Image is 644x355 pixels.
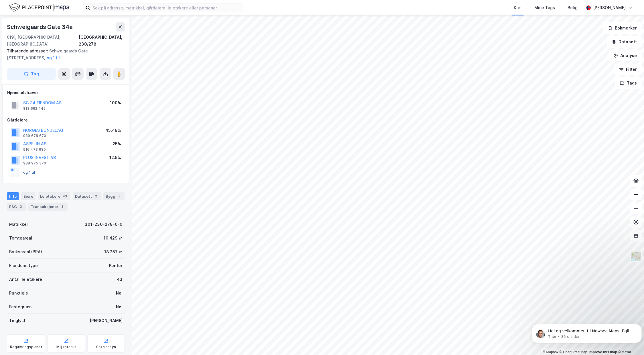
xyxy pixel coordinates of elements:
[93,193,99,199] div: 2
[21,192,35,200] div: Eiere
[9,276,42,283] div: Antall leietakere
[7,68,56,80] button: Tag
[568,4,578,11] div: Bolig
[603,22,642,34] button: Bokmerker
[23,134,46,138] div: 939 678 670
[7,203,26,211] div: ESG
[10,345,42,349] div: Reguleringsplaner
[38,192,70,200] div: Leietakere
[110,99,121,106] div: 100%
[117,276,123,283] div: 43
[631,251,641,262] img: Z
[105,127,121,134] div: 45.49%
[116,193,122,199] div: 5
[614,64,642,75] button: Filter
[103,192,125,200] div: Bygg
[116,290,123,297] div: Nei
[593,4,626,11] div: [PERSON_NAME]
[90,317,123,324] div: [PERSON_NAME]
[23,106,46,111] div: 813 662 442
[9,235,32,242] div: Tomteareal
[9,248,42,255] div: Bruksareal (BRA)
[609,50,642,61] button: Analyse
[90,3,243,12] input: Søk på adresse, matrikkel, gårdeiere, leietakere eller personer
[514,4,522,11] div: Kart
[104,235,123,242] div: 10 429 ㎡
[18,204,24,209] div: 3
[73,192,101,200] div: Datasett
[534,4,555,11] div: Mine Tags
[23,161,46,166] div: 988 975 370
[615,77,642,89] button: Tags
[109,262,123,269] div: Kontor
[116,303,123,310] div: Nei
[9,262,38,269] div: Eiendomstype
[543,350,558,354] a: Mapbox
[9,317,25,324] div: Tinglyst
[589,350,617,354] a: Improve this map
[7,192,19,200] div: Info
[96,345,116,349] div: Saksinnsyn
[9,221,28,228] div: Matrikkel
[23,147,46,152] div: 916 473 680
[109,154,121,161] div: 12.5%
[530,312,644,352] iframe: Intercom notifications melding
[7,117,125,123] div: Gårdeiere
[560,350,587,354] a: OpenStreetMap
[79,34,125,48] div: [GEOGRAPHIC_DATA], 230/278
[607,36,642,48] button: Datasett
[28,203,68,211] div: Transaksjoner
[85,221,123,228] div: 301-230-278-0-0
[62,193,68,199] div: 43
[56,345,76,349] div: Miljøstatus
[7,48,49,53] span: Tilhørende adresser:
[104,248,123,255] div: 18 257 ㎡
[9,3,69,13] img: logo.f888ab2527a4732fd821a326f86c7f29.svg
[7,22,74,32] div: Schweigaards Gate 34a
[60,204,65,209] div: 3
[112,140,121,147] div: 25%
[7,89,125,96] div: Hjemmelshaver
[9,303,31,310] div: Festegrunn
[7,34,79,48] div: 0191, [GEOGRAPHIC_DATA], [GEOGRAPHIC_DATA]
[7,48,120,61] div: Schweigaards Gate [STREET_ADDRESS]
[9,290,28,297] div: Punktleie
